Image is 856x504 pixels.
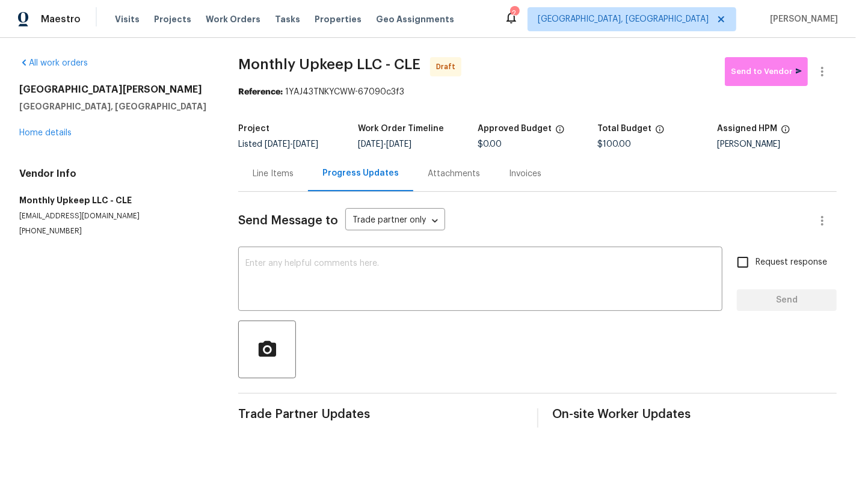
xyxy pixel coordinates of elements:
span: $0.00 [478,140,502,149]
span: The total cost of line items that have been proposed by Opendoor. This sum includes line items th... [655,124,665,140]
span: [DATE] [386,140,411,149]
h2: [GEOGRAPHIC_DATA][PERSON_NAME] [19,84,209,96]
span: [DATE] [265,140,290,149]
span: - [265,140,318,149]
span: Request response [756,256,827,269]
span: Geo Assignments [376,13,454,25]
div: Attachments [428,168,480,180]
p: [EMAIL_ADDRESS][DOMAIN_NAME] [19,211,209,221]
span: The total cost of line items that have been approved by both Opendoor and the Trade Partner. This... [555,124,565,140]
h5: Approved Budget [478,124,552,133]
span: On-site Worker Updates [553,408,837,420]
div: Progress Updates [322,167,399,179]
span: Send Message to [238,215,338,227]
span: The hpm assigned to this work order. [781,124,790,140]
span: Tasks [275,15,300,23]
div: Invoices [509,168,541,180]
a: Home details [19,129,72,137]
span: [GEOGRAPHIC_DATA], [GEOGRAPHIC_DATA] [538,13,709,25]
h5: Total Budget [597,124,651,133]
h5: Project [238,124,269,133]
span: [DATE] [293,140,318,149]
div: 2 [510,7,519,19]
span: Trade Partner Updates [238,408,523,420]
h4: Vendor Info [19,168,209,180]
h5: Work Order Timeline [358,124,444,133]
div: [PERSON_NAME] [717,140,837,149]
div: 1YAJ43TNKYCWW-67090c3f3 [238,86,837,98]
button: Send to Vendor [725,57,808,86]
h5: [GEOGRAPHIC_DATA], [GEOGRAPHIC_DATA] [19,100,209,112]
span: - [358,140,411,149]
span: Visits [115,13,140,25]
span: Listed [238,140,318,149]
div: Trade partner only [345,211,445,231]
span: Projects [154,13,191,25]
div: Line Items [253,168,294,180]
span: Draft [436,61,460,73]
a: All work orders [19,59,88,67]
b: Reference: [238,88,283,96]
h5: Assigned HPM [717,124,777,133]
span: Properties [315,13,362,25]
span: Maestro [41,13,81,25]
span: [PERSON_NAME] [765,13,838,25]
span: $100.00 [597,140,631,149]
p: [PHONE_NUMBER] [19,226,209,236]
span: [DATE] [358,140,383,149]
h5: Monthly Upkeep LLC - CLE [19,194,209,206]
span: Work Orders [206,13,260,25]
span: Monthly Upkeep LLC - CLE [238,57,420,72]
span: Send to Vendor [731,65,802,79]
